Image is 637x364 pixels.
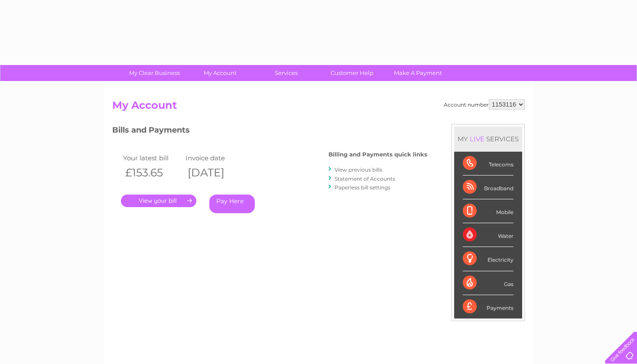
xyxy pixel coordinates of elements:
div: MY SERVICES [454,127,522,151]
a: My Account [185,65,256,81]
div: Payments [463,295,513,318]
td: Your latest bill [121,152,183,164]
a: Services [250,65,322,81]
div: Account number [444,99,525,110]
div: Gas [463,271,513,295]
div: Mobile [463,199,513,223]
a: Statement of Accounts [335,175,395,182]
th: £153.65 [121,164,183,182]
div: LIVE [468,135,486,143]
a: My Clear Business [119,65,190,81]
h2: My Account [112,99,525,116]
div: Telecoms [463,152,513,175]
div: Electricity [463,247,513,271]
a: Paperless bill settings [335,184,390,191]
a: Customer Help [316,65,388,81]
a: Make A Payment [382,65,454,81]
a: View previous bills [335,166,382,173]
td: Invoice date [183,152,246,164]
h4: Billing and Payments quick links [328,151,427,158]
div: Water [463,223,513,247]
a: . [121,195,196,207]
th: [DATE] [183,164,246,182]
div: Broadband [463,175,513,199]
h3: Bills and Payments [112,124,427,139]
a: Pay Here [209,195,255,213]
